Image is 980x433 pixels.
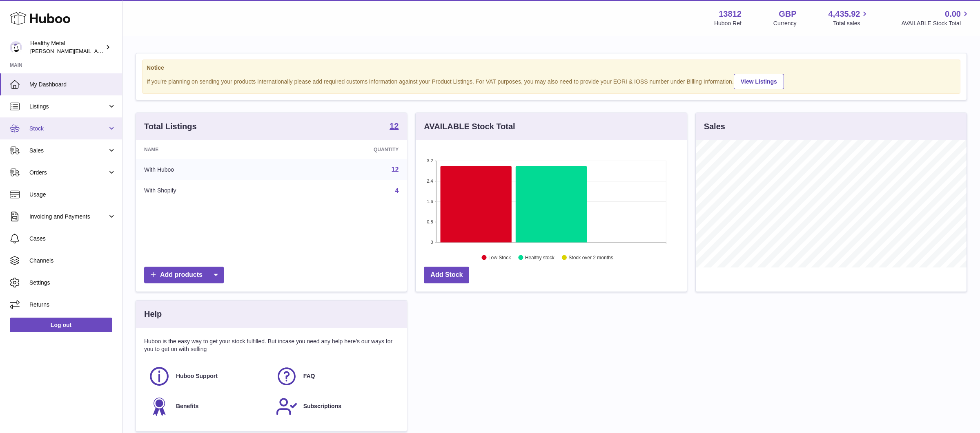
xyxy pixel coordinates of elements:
div: If you're planning on sending your products internationally please add required customs informati... [147,73,956,89]
strong: GBP [779,9,796,20]
span: AVAILABLE Stock Total [901,20,970,27]
div: Huboo Ref [714,20,742,27]
span: Stock [29,125,107,133]
span: Channels [29,257,116,265]
span: Settings [29,279,116,287]
a: Huboo Support [148,365,267,387]
text: 1.6 [427,199,433,204]
a: Subscriptions [276,395,395,418]
h3: Help [144,309,162,320]
text: Low Stock [488,255,511,261]
span: Benefits [176,402,198,410]
span: Total sales [833,20,869,27]
text: 0 [431,240,433,245]
strong: 12 [390,122,399,130]
a: Add products [144,267,224,283]
a: Log out [10,318,112,332]
text: 3.2 [427,158,433,163]
span: FAQ [303,372,315,380]
span: [PERSON_NAME][EMAIL_ADDRESS][DOMAIN_NAME] [30,48,164,54]
a: 12 [390,122,399,132]
td: With Shopify [136,180,282,201]
a: 4,435.92 Total sales [829,9,870,27]
text: Stock over 2 months [569,255,613,261]
span: 0.00 [945,9,961,20]
span: Sales [29,147,107,155]
p: Huboo is the easy way to get your stock fulfilled. But incase you need any help here's our ways f... [144,338,399,353]
text: 0.8 [427,219,433,224]
div: Healthy Metal [30,40,104,55]
h3: Total Listings [144,121,197,132]
span: Orders [29,169,107,177]
a: 0.00 AVAILABLE Stock Total [901,9,970,27]
div: Currency [773,20,797,27]
strong: 13812 [719,9,742,20]
th: Quantity [282,140,407,159]
a: View Listings [734,74,784,89]
text: 2.4 [427,179,433,183]
h3: AVAILABLE Stock Total [424,121,515,132]
a: 4 [395,187,399,194]
text: Healthy stock [525,255,555,261]
img: jose@healthy-metal.com [10,41,22,53]
span: Usage [29,191,116,199]
span: Cases [29,235,116,243]
h3: Sales [704,121,725,132]
span: Subscriptions [303,402,341,410]
a: Add Stock [424,267,469,283]
td: With Huboo [136,159,282,180]
span: Huboo Support [176,372,218,380]
th: Name [136,140,282,159]
span: 4,435.92 [829,9,860,20]
span: Invoicing and Payments [29,213,107,221]
span: Listings [29,103,107,110]
a: 12 [392,166,399,173]
a: Benefits [148,395,267,418]
a: FAQ [276,365,395,387]
span: My Dashboard [29,81,116,88]
strong: Notice [147,64,956,72]
span: Returns [29,301,116,309]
